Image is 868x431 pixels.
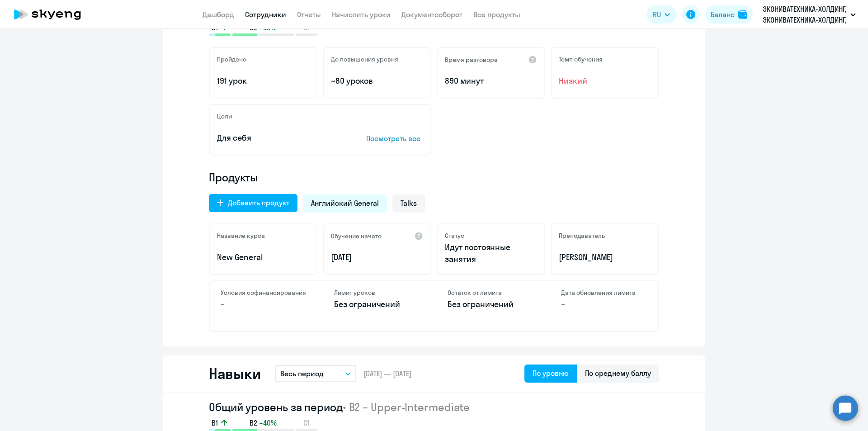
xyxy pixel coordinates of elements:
[445,56,498,64] h5: Время разговора
[209,194,297,212] button: Добавить продукт
[209,400,659,414] h2: Общий уровень за период
[445,75,537,87] p: 890 минут
[738,10,747,19] img: balance
[559,232,605,240] h5: Преподаватель
[561,289,647,297] h4: Дата обновления лимита
[445,242,537,265] p: Идут постоянные занятия
[331,75,423,87] p: ~80 уроков
[473,10,520,19] a: Все продукты
[217,232,265,240] h5: Название курса
[217,112,232,120] h5: Цели
[585,368,651,379] div: По среднему баллу
[228,197,289,208] div: Добавить продукт
[343,400,470,414] span: • B2 – Upper-Intermediate
[217,132,338,144] p: Для себя
[331,55,398,63] h5: До повышения уровня
[332,10,391,19] a: Начислить уроки
[209,170,659,185] h4: Продукты
[221,289,307,297] h4: Условия софинансирования
[209,365,260,383] h2: Навыки
[217,75,309,87] p: 191 урок
[559,55,603,63] h5: Темп обучения
[217,251,309,263] p: New General
[334,289,420,297] h4: Лимит уроков
[212,418,218,428] span: B1
[363,369,411,379] span: [DATE] — [DATE]
[311,198,379,208] span: Английский General
[448,298,534,310] p: Без ограничений
[331,251,423,263] p: [DATE]
[221,298,307,310] p: –
[303,418,310,428] span: C1
[561,298,647,310] p: –
[401,198,417,208] span: Talks
[245,10,286,19] a: Сотрудники
[366,133,423,144] p: Посмотреть все
[448,289,534,297] h4: Остаток от лимита
[401,10,462,19] a: Документооборот
[763,4,847,25] p: ЭКОНИВАТЕХНИКА-ХОЛДИНГ, ЭКОНИВАТЕХНИКА-ХОЛДИНГ, ООО
[259,418,277,428] span: +40%
[331,232,382,240] h5: Обучение начато
[445,232,464,240] h5: Статус
[217,55,246,63] h5: Пройдено
[334,298,420,310] p: Без ограничений
[711,9,735,20] div: Баланс
[559,75,651,87] span: Низкий
[203,10,234,19] a: Дашборд
[533,368,569,379] div: По уровню
[250,418,257,428] span: B2
[653,9,661,20] span: RU
[280,368,324,379] p: Весь период
[559,251,651,263] p: [PERSON_NAME]
[646,5,676,24] button: RU
[705,5,753,24] button: Балансbalance
[758,4,860,25] button: ЭКОНИВАТЕХНИКА-ХОЛДИНГ, ЭКОНИВАТЕХНИКА-ХОЛДИНГ, ООО
[275,365,356,382] button: Весь период
[297,10,321,19] a: Отчеты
